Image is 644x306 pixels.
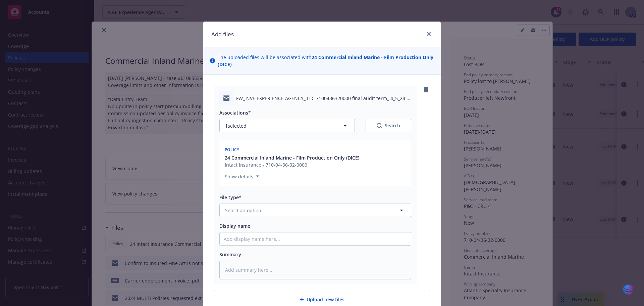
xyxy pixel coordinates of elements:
span: Summary [219,251,241,258]
input: Add display name here... [220,232,411,245]
span: Upload new files [307,296,344,303]
img: svg+xml;base64,PHN2ZyB3aWR0aD0iMzQiIGhlaWdodD0iMzQiIHZpZXdCb3g9IjAgMCAzNCAzNCIgZmlsbD0ibm9uZSIgeG... [623,283,634,296]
